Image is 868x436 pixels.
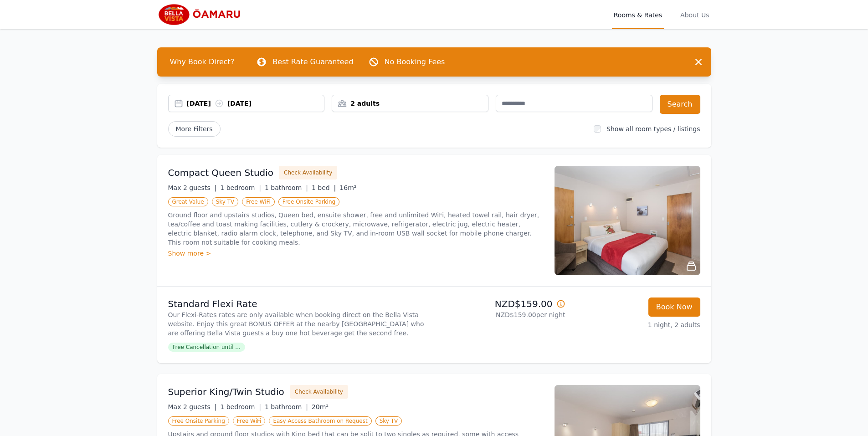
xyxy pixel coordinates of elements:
[163,53,242,71] span: Why Book Direct?
[438,298,565,310] p: NZD$159.00
[312,403,329,410] span: 20m²
[648,298,700,317] button: Book Now
[272,56,353,67] p: Best Rate Guaranteed
[375,416,402,426] span: Sky TV
[660,95,700,114] button: Search
[269,416,371,426] span: Easy Access Bathroom on Request
[168,121,221,137] span: More Filters
[168,385,284,398] h3: Superior King/Twin Studio
[168,197,208,206] span: Great Value
[168,403,217,410] span: Max 2 guests |
[385,56,445,67] p: No Booking Fees
[187,99,324,108] div: [DATE] [DATE]
[168,310,431,338] p: Our Flexi-Rates rates are only available when booking direct on the Bella Vista website. Enjoy th...
[339,184,356,191] span: 16m²
[168,249,544,258] div: Show more >
[168,166,274,179] h3: Compact Queen Studio
[279,166,337,180] button: Check Availability
[168,298,431,310] p: Standard Flexi Rate
[220,403,261,410] span: 1 bedroom |
[265,184,308,191] span: 1 bathroom |
[212,197,239,206] span: Sky TV
[606,125,700,133] label: Show all room types / listings
[573,320,700,329] p: 1 night, 2 adults
[290,385,348,399] button: Check Availability
[265,403,308,410] span: 1 bathroom |
[220,184,261,191] span: 1 bedroom |
[157,4,245,26] img: Bella Vista Oamaru
[168,416,229,426] span: Free Onsite Parking
[168,343,245,352] span: Free Cancellation until ...
[242,197,275,206] span: Free WiFi
[168,210,544,247] p: Ground floor and upstairs studios, Queen bed, ensuite shower, free and unlimited WiFi, heated tow...
[233,416,266,426] span: Free WiFi
[438,310,565,319] p: NZD$159.00 per night
[278,197,339,206] span: Free Onsite Parking
[332,99,488,108] div: 2 adults
[168,184,217,191] span: Max 2 guests |
[312,184,336,191] span: 1 bed |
